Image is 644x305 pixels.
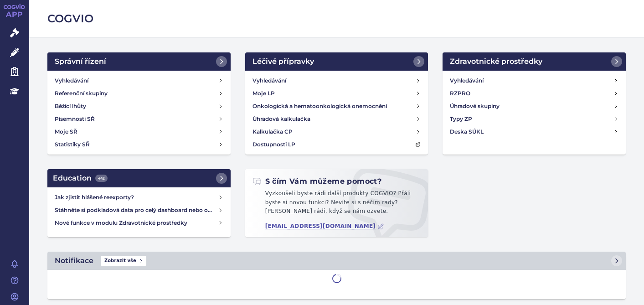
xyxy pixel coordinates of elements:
h4: Vyhledávání [252,76,286,85]
h4: Referenční skupiny [55,89,108,98]
a: Nové funkce v modulu Zdravotnické prostředky [51,217,227,229]
h4: Vyhledávání [450,76,484,85]
a: Kalkulačka CP [249,125,425,138]
h2: Léčivé přípravky [252,56,314,67]
a: Onkologická a hematoonkologická onemocnění [249,100,425,113]
h2: S čím Vám můžeme pomoct? [252,176,382,186]
h4: Vyhledávání [55,76,88,85]
a: Běžící lhůty [51,100,227,113]
p: Vyzkoušeli byste rádi další produkty COGVIO? Přáli byste si novou funkci? Nevíte si s něčím rady?... [252,189,421,220]
a: Písemnosti SŘ [51,113,227,125]
a: NotifikaceZobrazit vše [47,252,626,270]
a: Moje LP [249,87,425,100]
h4: Statistiky SŘ [55,140,90,149]
a: Úhradové skupiny [446,100,622,113]
h4: Typy ZP [450,114,472,124]
a: [EMAIL_ADDRESS][DOMAIN_NAME] [265,223,384,230]
h4: Nové funkce v modulu Zdravotnické prostředky [55,218,218,227]
h2: Správní řízení [55,56,106,67]
a: Správní řízení [47,52,231,71]
h2: Zdravotnické prostředky [450,56,542,67]
a: Moje SŘ [51,125,227,138]
h4: Úhradové skupiny [450,102,500,111]
a: Dostupnosti LP [249,138,425,151]
a: Vyhledávání [446,74,622,87]
h4: Deska SÚKL [450,127,484,136]
a: Jak zjistit hlášené reexporty? [51,191,227,204]
a: Léčivé přípravky [245,52,428,71]
h4: Onkologická a hematoonkologická onemocnění [252,102,387,111]
h4: Písemnosti SŘ [55,114,95,124]
a: Vyhledávání [249,74,425,87]
a: Statistiky SŘ [51,138,227,151]
a: Úhradová kalkulačka [249,113,425,125]
span: Zobrazit vše [101,256,146,266]
a: Deska SÚKL [446,125,622,138]
h4: Moje SŘ [55,127,77,136]
a: Vyhledávání [51,74,227,87]
h4: RZPRO [450,89,470,98]
h2: Notifikace [55,255,93,266]
h4: Moje LP [252,89,275,98]
a: RZPRO [446,87,622,100]
h2: COGVIO [47,11,626,26]
h4: Běžící lhůty [55,102,86,111]
h4: Stáhněte si podkladová data pro celý dashboard nebo obrázek grafu v COGVIO App modulu Analytics [55,206,218,215]
a: Typy ZP [446,113,622,125]
a: Zdravotnické prostředky [443,52,626,71]
a: Referenční skupiny [51,87,227,100]
a: Education442 [47,169,231,187]
a: Stáhněte si podkladová data pro celý dashboard nebo obrázek grafu v COGVIO App modulu Analytics [51,204,227,217]
h4: Jak zjistit hlášené reexporty? [55,193,218,202]
h2: Education [53,173,108,184]
h4: Úhradová kalkulačka [252,114,310,124]
h4: Dostupnosti LP [252,140,295,149]
span: 442 [95,175,108,182]
h4: Kalkulačka CP [252,127,293,136]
